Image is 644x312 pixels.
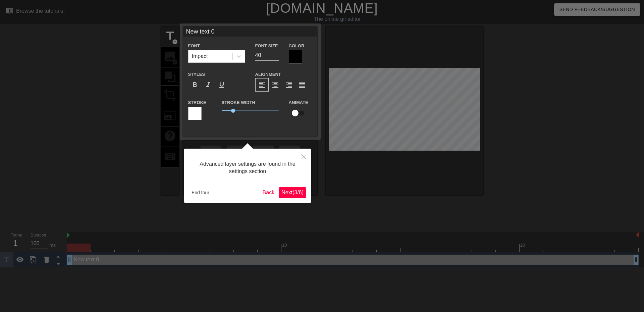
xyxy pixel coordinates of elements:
button: Next [279,187,306,198]
span: Next ( 3 / 6 ) [281,190,304,195]
button: Back [260,187,277,198]
div: Advanced layer settings are found in the settings section [189,154,306,182]
button: Close [297,149,311,164]
button: End tour [189,188,212,198]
